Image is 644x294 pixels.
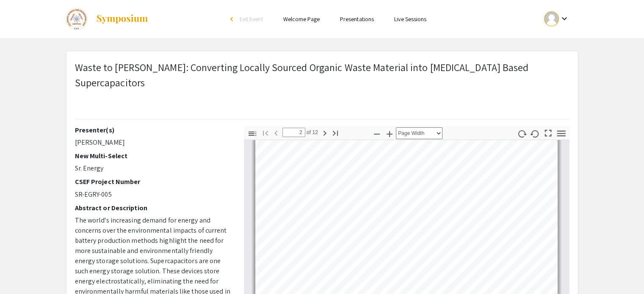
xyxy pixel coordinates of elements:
[370,127,384,140] button: Zoom Out
[75,126,231,134] h2: Presenter(s)
[528,127,542,140] button: Rotate Counterclockwise
[75,190,231,200] p: SR-EGRY-005
[75,204,231,212] h2: Abstract or Description
[258,126,273,139] button: Go to First Page
[240,15,263,23] span: Exit Event
[6,256,36,288] iframe: Chat
[382,127,397,140] button: Zoom In
[269,126,283,139] button: Previous Page
[318,126,332,139] button: Next Page
[396,127,442,139] select: Zoom
[283,15,320,23] a: Welcome Page
[305,128,318,137] span: of 12
[75,163,231,173] p: Sr. Energy
[541,126,555,138] button: Switch to Presentation Mode
[230,16,235,22] div: arrow_back_ios
[535,9,578,28] button: Expand account dropdown
[75,137,231,148] p: [PERSON_NAME]
[554,127,568,140] button: Tools
[75,152,231,160] h2: New Multi-Select
[96,14,149,24] img: Symposium by ForagerOne
[328,126,343,139] button: Go to Last Page
[514,127,529,140] button: Rotate Clockwise
[282,128,305,137] input: Page
[75,178,231,186] h2: CSEF Project Number
[75,60,569,90] p: Waste to [PERSON_NAME]: Converting Locally Sourced Organic Waste Material into [MEDICAL_DATA] Bas...
[66,8,149,30] a: The 2024 Colorado Science & Engineering Fair
[394,15,426,23] a: Live Sessions
[66,8,87,30] img: The 2024 Colorado Science & Engineering Fair
[340,15,374,23] a: Presentations
[245,127,260,140] button: Toggle Sidebar
[559,14,569,24] mat-icon: Expand account dropdown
